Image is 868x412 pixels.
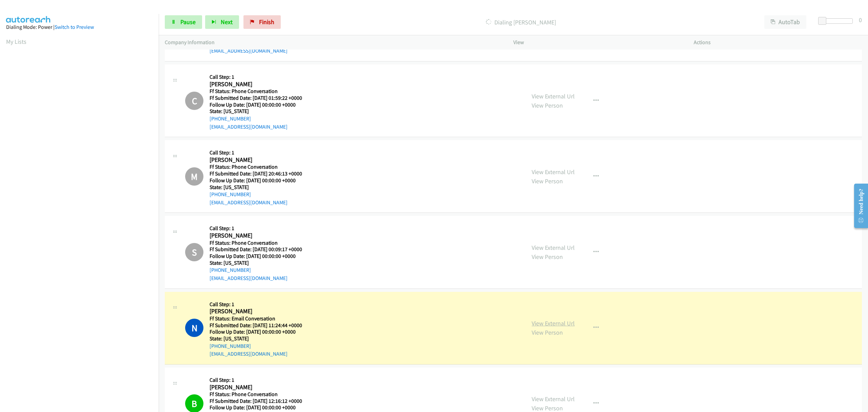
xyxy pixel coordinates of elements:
[210,199,288,206] a: [EMAIL_ADDRESS][DOMAIN_NAME]
[210,115,251,122] a: [PHONE_NUMBER]
[210,101,311,108] h5: Follow Up Date: [DATE] 00:00:00 +0000
[210,391,302,398] h5: Ff Status: Phone Conversation
[55,24,94,30] a: Switch to Preview
[513,38,682,46] p: View
[210,170,311,177] h5: Ff Submitted Date: [DATE] 20:46:13 +0000
[210,398,302,405] h5: Ff Submitted Date: [DATE] 12:16:12 +0000
[849,179,868,233] iframe: Resource Center
[694,38,862,46] p: Actions
[221,18,233,26] span: Next
[210,315,302,322] h5: Ff Status: Email Conversation
[210,246,302,253] h5: Ff Submitted Date: [DATE] 00:09:17 +0000
[210,80,311,88] h2: [PERSON_NAME]
[243,15,281,29] a: Finish
[532,244,575,251] a: View External Url
[210,335,302,342] h5: State: [US_STATE]
[210,184,311,191] h5: State: [US_STATE]
[532,253,563,261] a: View Person
[210,301,302,308] h5: Call Step: 1
[532,319,575,327] a: View External Url
[764,15,806,29] button: AutoTab
[532,404,563,412] a: View Person
[210,191,251,198] a: [PHONE_NUMBER]
[6,38,26,45] a: My Lists
[822,18,853,24] div: Delay between calls (in seconds)
[210,108,311,115] h5: State: [US_STATE]
[532,177,563,185] a: View Person
[210,343,251,349] a: [PHONE_NUMBER]
[185,319,203,337] h1: N
[532,329,563,336] a: View Person
[210,149,311,156] h5: Call Step: 1
[210,156,311,164] h2: [PERSON_NAME]
[6,52,159,375] iframe: Dialpad
[210,74,311,80] h5: Call Step: 1
[210,275,288,281] a: [EMAIL_ADDRESS][DOMAIN_NAME]
[210,88,311,95] h5: Ff Status: Phone Conversation
[165,38,501,46] p: Company Information
[210,240,302,246] h5: Ff Status: Phone Conversation
[532,168,575,176] a: View External Url
[185,92,203,110] h1: C
[205,15,239,29] button: Next
[210,322,302,329] h5: Ff Submitted Date: [DATE] 11:24:44 +0000
[210,351,288,357] a: [EMAIL_ADDRESS][DOMAIN_NAME]
[210,267,251,273] a: [PHONE_NUMBER]
[210,95,311,101] h5: Ff Submitted Date: [DATE] 01:59:22 +0000
[210,377,302,383] h5: Call Step: 1
[180,18,196,26] span: Pause
[165,15,202,29] a: Pause
[210,307,302,315] h2: [PERSON_NAME]
[532,101,563,109] a: View Person
[210,164,311,170] h5: Ff Status: Phone Conversation
[290,18,752,27] p: Dialing [PERSON_NAME]
[210,225,302,232] h5: Call Step: 1
[210,232,302,240] h2: [PERSON_NAME]
[185,243,203,261] h1: S
[259,18,274,26] span: Finish
[6,23,153,31] div: Dialing Mode: Power |
[210,124,288,130] a: [EMAIL_ADDRESS][DOMAIN_NAME]
[532,92,575,100] a: View External Url
[210,329,302,335] h5: Follow Up Date: [DATE] 00:00:00 +0000
[210,177,311,184] h5: Follow Up Date: [DATE] 00:00:00 +0000
[185,167,203,186] h1: M
[210,383,302,391] h2: [PERSON_NAME]
[210,260,302,266] h5: State: [US_STATE]
[210,404,302,411] h5: Follow Up Date: [DATE] 00:00:00 +0000
[210,253,302,260] h5: Follow Up Date: [DATE] 00:00:00 +0000
[859,15,862,24] div: 0
[210,48,288,54] a: [EMAIL_ADDRESS][DOMAIN_NAME]
[532,395,575,403] a: View External Url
